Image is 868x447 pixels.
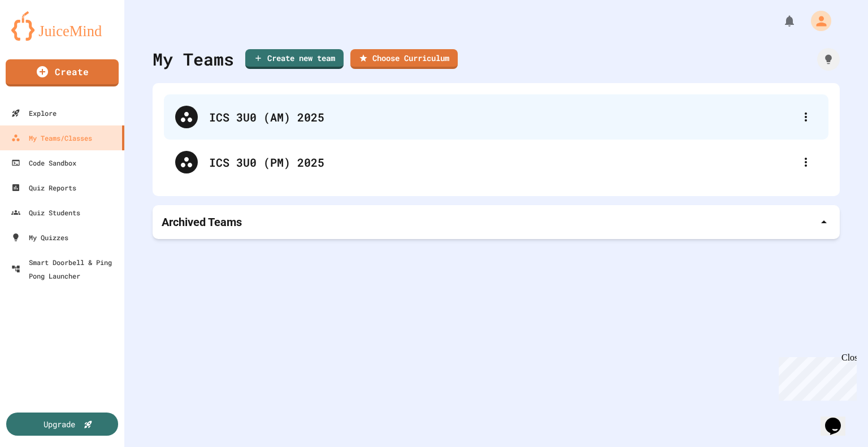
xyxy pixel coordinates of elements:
[11,11,113,41] img: logo-orange.svg
[799,8,834,34] div: My Account
[164,94,828,140] div: ICS 3U0 (AM) 2025
[817,48,840,71] div: How it works
[44,418,75,430] div: Upgrade
[164,140,828,185] div: ICS 3U0 (PM) 2025
[11,131,92,145] div: My Teams/Classes
[153,46,234,72] div: My Teams
[209,154,795,171] div: ICS 3U0 (PM) 2025
[11,106,57,120] div: Explore
[762,11,799,31] div: My Notifications
[5,5,78,72] div: Chat with us now!Close
[11,255,120,283] div: Smart Doorbell & Ping Pong Launcher
[774,353,857,401] iframe: chat widget
[11,156,76,170] div: Code Sandbox
[11,231,68,244] div: My Quizzes
[11,206,80,219] div: Quiz Students
[11,181,76,194] div: Quiz Reports
[245,49,344,69] a: Create new team
[350,49,458,69] a: Choose Curriculum
[6,59,119,86] a: Create
[821,402,857,436] iframe: chat widget
[209,109,795,125] div: ICS 3U0 (AM) 2025
[162,214,242,230] p: Archived Teams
